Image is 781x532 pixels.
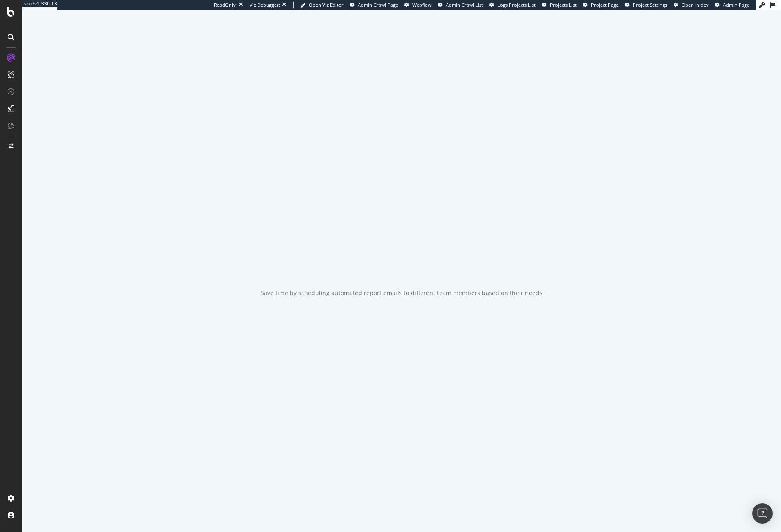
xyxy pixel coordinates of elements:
span: Project Page [591,2,619,8]
a: Admin Crawl Page [350,2,398,8]
a: Project Settings [625,2,667,8]
span: Open Viz Editor [309,2,344,8]
span: Project Settings [633,2,667,8]
a: Webflow [404,2,432,8]
a: Logs Projects List [489,2,536,8]
a: Project Page [583,2,619,8]
div: Save time by scheduling automated report emails to different team members based on their needs [261,289,542,297]
div: Open Intercom Messenger [752,503,773,524]
div: ReadOnly: [214,2,237,8]
span: Admin Crawl Page [358,2,398,8]
span: Admin Crawl List [446,2,483,8]
span: Admin Page [723,2,749,8]
span: Open in dev [682,2,709,8]
div: Viz Debugger: [250,2,280,8]
a: Open Viz Editor [300,2,344,8]
span: Projects List [550,2,577,8]
a: Projects List [542,2,577,8]
span: Webflow [412,2,432,8]
a: Admin Page [715,2,749,8]
a: Open in dev [674,2,709,8]
span: Logs Projects List [498,2,536,8]
a: Admin Crawl List [438,2,483,8]
div: animation [371,245,432,275]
